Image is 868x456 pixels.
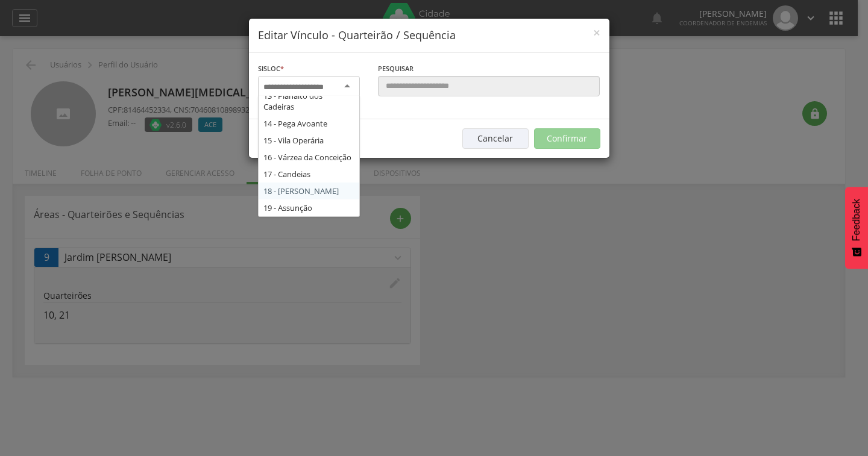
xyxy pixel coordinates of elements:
div: 13 - Planalto dos Cadeiras [259,87,359,115]
div: 17 - Candeias [259,166,359,183]
div: 18 - [PERSON_NAME] [259,183,359,199]
button: Close [593,27,600,39]
div: 19 - Assunção [259,199,359,216]
div: 14 - Pega Avoante [259,115,359,132]
span: Pesquisar [378,64,414,73]
button: Feedback - Mostrar pesquisa [845,187,868,269]
span: × [593,24,600,41]
span: Sisloc [258,64,280,73]
div: 15 - Vila Operária [259,132,359,149]
span: Feedback [851,199,862,241]
button: Cancelar [462,128,529,149]
h4: Editar Vínculo - Quarteirão / Sequência [258,28,600,43]
button: Confirmar [534,128,600,149]
div: 16 - Várzea da Conceição [259,149,359,166]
